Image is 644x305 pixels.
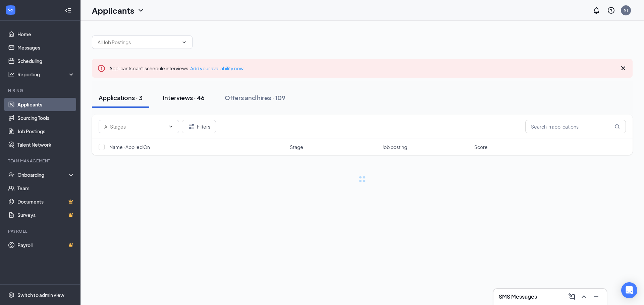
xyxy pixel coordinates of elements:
[8,171,15,178] svg: UserCheck
[17,111,75,125] a: Sourcing Tools
[580,293,588,301] svg: ChevronUp
[97,64,105,72] svg: Error
[7,7,14,13] svg: WorkstreamLogo
[17,41,75,54] a: Messages
[17,27,75,41] a: Home
[525,120,626,133] input: Search in applications
[382,144,407,150] span: Job posting
[190,65,244,71] a: Add your availability now
[579,291,589,302] button: ChevronUp
[109,144,150,150] span: Name · Applied On
[17,138,75,151] a: Talent Network
[499,293,537,300] h3: SMS Messages
[8,228,73,234] div: Payroll
[17,125,75,138] a: Job Postings
[8,158,73,164] div: Team Management
[619,64,627,72] svg: Cross
[592,293,600,301] svg: Minimize
[17,181,75,195] a: Team
[474,144,488,150] span: Score
[592,6,600,14] svg: Notifications
[624,7,629,13] div: NT
[17,71,75,78] div: Reporting
[17,292,64,298] div: Switch to admin view
[614,124,620,129] svg: MagnifyingGlass
[290,144,303,150] span: Stage
[99,93,143,102] div: Applications · 3
[621,282,637,298] div: Open Intercom Messenger
[591,291,601,302] button: Minimize
[168,124,173,129] svg: ChevronDown
[104,123,165,130] input: All Stages
[607,6,615,14] svg: QuestionInfo
[181,40,187,45] svg: ChevronDown
[163,93,205,102] div: Interviews · 46
[8,71,15,78] svg: Analysis
[8,88,73,93] div: Hiring
[17,238,75,252] a: PayrollCrown
[65,7,71,14] svg: Collapse
[17,195,75,208] a: DocumentsCrown
[182,120,216,133] button: Filter Filters
[225,93,285,102] div: Offers and hires · 109
[17,54,75,68] a: Scheduling
[567,291,577,302] button: ComposeMessage
[137,6,145,14] svg: ChevronDown
[187,123,196,131] svg: Filter
[92,5,134,16] h1: Applicants
[8,292,15,298] svg: Settings
[17,98,75,111] a: Applicants
[98,39,179,46] input: All Job Postings
[568,293,576,301] svg: ComposeMessage
[17,171,69,178] div: Onboarding
[17,208,75,222] a: SurveysCrown
[109,65,244,71] span: Applicants can't schedule interviews.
